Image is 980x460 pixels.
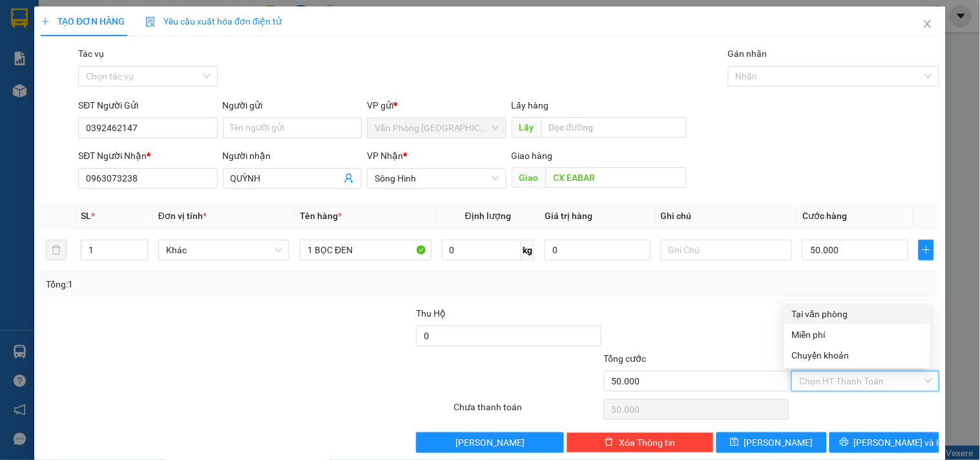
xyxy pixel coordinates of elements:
[716,432,826,453] button: save[PERSON_NAME]
[367,151,403,161] span: VP Nhận
[910,6,946,43] button: Close
[78,98,217,112] div: SĐT Người Gửi
[512,151,553,161] span: Giao hàng
[829,432,939,453] button: printer[PERSON_NAME] và In
[656,204,797,229] th: Ghi chú
[41,16,125,26] span: TẠO ĐƠN HÀNG
[792,348,923,362] div: Chuyển khoản
[521,240,534,260] span: kg
[512,167,546,188] span: Giao
[661,240,792,260] input: Ghi Chú
[465,211,511,221] span: Định lượng
[545,240,651,260] input: 0
[605,437,614,448] span: delete
[416,308,446,319] span: Thu Hộ
[46,240,67,260] button: delete
[854,435,944,450] span: [PERSON_NAME] và In
[81,211,91,221] span: SL
[145,16,282,26] span: Yêu cầu xuất hóa đơn điện tử
[158,211,207,221] span: Đơn vị tính
[512,100,549,110] span: Lấy hàng
[619,435,675,450] span: Xóa Thông tin
[541,117,687,138] input: Dọc đường
[604,353,647,364] span: Tổng cước
[344,173,354,183] span: user-add
[78,149,217,163] div: SĐT Người Nhận
[367,98,506,112] div: VP gửi
[512,117,541,138] span: Lấy
[730,437,739,448] span: save
[546,167,687,188] input: Dọc đường
[728,48,767,59] label: Gán nhãn
[792,307,923,321] div: Tại văn phòng
[166,240,282,260] span: Khác
[567,432,714,453] button: deleteXóa Thông tin
[919,240,934,260] button: plus
[545,211,592,221] span: Giá trị hàng
[919,245,933,255] span: plus
[416,432,563,453] button: [PERSON_NAME]
[923,19,933,29] span: close
[452,400,602,423] div: Chưa thanh toán
[78,48,104,59] label: Tác vụ
[802,211,847,221] span: Cước hàng
[223,98,362,112] div: Người gửi
[840,437,849,448] span: printer
[300,211,342,221] span: Tên hàng
[744,435,813,450] span: [PERSON_NAME]
[300,240,431,260] input: VD: Bàn, Ghế
[375,169,498,188] span: Sông Hinh
[145,17,156,27] img: icon
[455,435,525,450] span: [PERSON_NAME]
[223,149,362,163] div: Người nhận
[792,328,923,342] div: Miễn phí
[41,17,50,26] span: plus
[375,118,498,138] span: Văn Phòng Tân Phú
[46,277,379,291] div: Tổng: 1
